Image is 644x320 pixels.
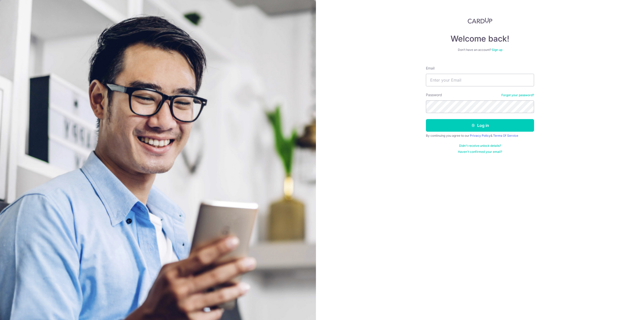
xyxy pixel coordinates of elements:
[426,48,534,52] div: Don’t have an account?
[426,119,534,132] button: Log in
[426,66,434,71] label: Email
[458,150,502,154] a: Haven't confirmed your email?
[459,144,501,148] a: Didn't receive unlock details?
[492,48,502,52] a: Sign up
[468,18,492,24] img: CardUp Logo
[501,93,534,97] a: Forgot your password?
[426,74,534,86] input: Enter your Email
[426,92,442,97] label: Password
[426,34,534,44] h4: Welcome back!
[426,134,534,138] div: By continuing you agree to our &
[470,134,491,137] a: Privacy Policy
[493,134,518,137] a: Terms Of Service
